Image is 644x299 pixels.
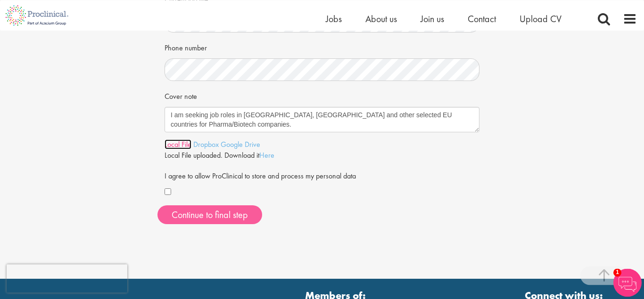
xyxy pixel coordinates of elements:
[421,13,444,25] a: Join us
[165,139,191,149] a: Local File
[165,40,207,54] label: Phone number
[165,150,274,160] span: Local File uploaded. Download it
[468,13,496,25] a: Contact
[613,268,642,297] img: Chatbot
[221,139,260,149] a: Google Drive
[520,13,561,25] a: Upload CV
[172,209,248,221] span: Continue to final step
[365,13,397,25] a: About us
[326,13,342,25] a: Jobs
[193,139,219,149] a: Dropbox
[165,88,197,102] label: Cover note
[613,268,621,276] span: 1
[7,264,127,292] iframe: reCAPTCHA
[259,150,274,160] a: Here
[157,205,262,224] button: Continue to final step
[165,168,356,182] label: I agree to allow ProClinical to store and process my personal data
